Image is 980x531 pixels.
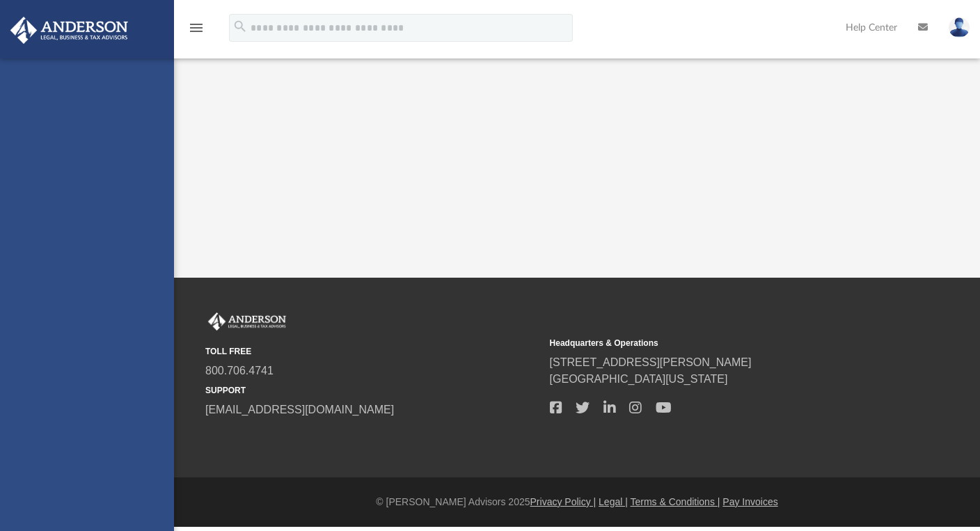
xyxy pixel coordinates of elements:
a: Pay Invoices [722,496,777,507]
img: Anderson Advisors Platinum Portal [6,17,132,44]
img: Anderson Advisors Platinum Portal [205,312,289,331]
a: Legal | [599,496,628,507]
small: SUPPORT [205,384,540,397]
div: © [PERSON_NAME] Advisors 2025 [174,495,980,509]
i: menu [188,19,205,36]
a: 800.706.4741 [205,365,274,377]
img: User Pic [949,17,970,38]
small: Headquarters & Operations [550,337,885,349]
small: TOLL FREE [205,345,540,358]
a: [STREET_ADDRESS][PERSON_NAME] [550,356,752,368]
a: menu [188,26,205,36]
i: search [232,19,248,34]
a: [GEOGRAPHIC_DATA][US_STATE] [550,373,728,385]
a: Privacy Policy | [530,496,596,507]
a: [EMAIL_ADDRESS][DOMAIN_NAME] [205,404,394,415]
a: Terms & Conditions | [631,496,720,507]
